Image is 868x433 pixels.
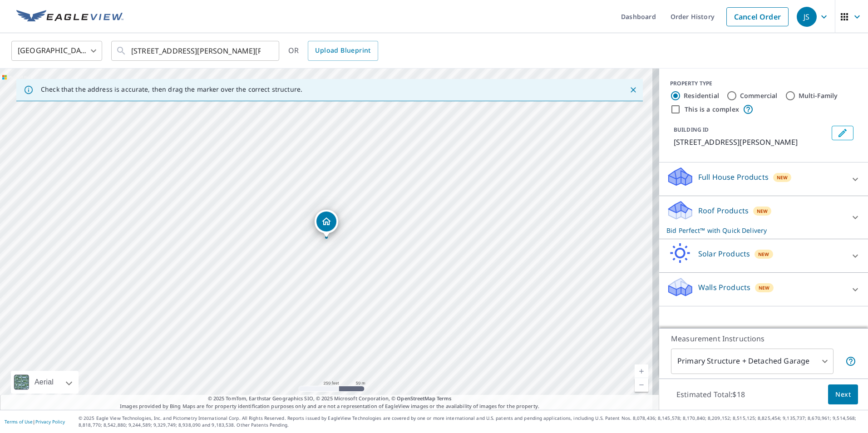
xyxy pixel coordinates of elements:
[16,10,123,24] img: EV Logo
[674,137,828,148] p: [STREET_ADDRESS][PERSON_NAME]
[698,172,769,182] p: Full House Products
[845,356,856,367] span: Your report will include the primary structure and a detached garage if one exists.
[674,126,709,133] p: BUILDING ID
[758,251,769,258] span: New
[671,349,833,374] div: Primary Structure + Detached Garage
[11,38,102,64] div: [GEOGRAPHIC_DATA]
[726,7,789,26] a: Cancel Order
[666,200,861,235] div: Roof ProductsNewBid Perfect™ with Quick Delivery
[759,284,770,291] span: New
[799,91,838,100] label: Multi-Family
[835,389,851,400] span: Next
[308,41,378,61] a: Upload Blueprint
[797,7,817,27] div: JS
[671,333,856,344] p: Measurement Instructions
[666,226,844,235] p: Bid Perfect™ with Quick Delivery
[79,415,863,428] p: © 2025 Eagle View Technologies, Inc. and Pictometry International Corp. All Rights Reserved. Repo...
[666,243,861,269] div: Solar ProductsNew
[698,205,749,216] p: Roof Products
[32,371,56,394] div: Aerial
[315,210,338,238] div: Dropped pin, building 1, Residential property, 342 Antoinette Dr Endicott, NY 13760
[131,38,261,64] input: Search by address or latitude-longitude
[5,419,65,424] p: |
[698,248,750,259] p: Solar Products
[437,395,452,402] a: Terms
[698,282,750,293] p: Walls Products
[832,126,853,140] button: Edit building 1
[740,91,778,100] label: Commercial
[627,84,639,96] button: Close
[777,174,788,181] span: New
[35,418,65,425] a: Privacy Policy
[670,79,857,88] div: PROPERTY TYPE
[666,276,861,302] div: Walls ProductsNew
[685,105,739,114] label: This is a complex
[666,166,861,192] div: Full House ProductsNew
[757,207,768,215] span: New
[208,395,452,403] span: © 2025 TomTom, Earthstar Geographics SIO, © 2025 Microsoft Corporation, ©
[684,91,719,100] label: Residential
[669,384,752,404] p: Estimated Total: $18
[828,384,858,405] button: Next
[11,371,79,394] div: Aerial
[315,45,370,56] span: Upload Blueprint
[635,364,648,378] a: Current Level 17, Zoom In
[5,418,33,425] a: Terms of Use
[288,41,378,61] div: OR
[635,378,648,392] a: Current Level 17, Zoom Out
[41,85,302,93] p: Check that the address is accurate, then drag the marker over the correct structure.
[397,395,435,402] a: OpenStreetMap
